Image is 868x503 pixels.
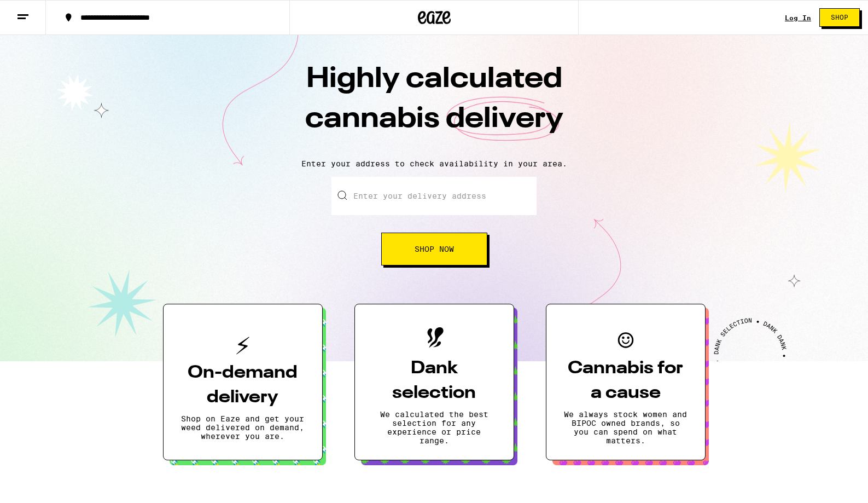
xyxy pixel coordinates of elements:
[381,233,487,265] button: Shop Now
[331,177,537,215] input: Enter your delivery address
[181,414,305,441] p: Shop on Eaze and get your weed delivered on demand, wherever you are.
[831,14,848,21] span: Shop
[11,159,857,168] p: Enter your address to check availability in your area.
[354,304,514,460] button: Dank selectionWe calculated the best selection for any experience or price range.
[243,60,626,151] h1: Highly calculated cannabis delivery
[372,356,496,406] h3: Dank selection
[372,410,496,445] p: We calculated the best selection for any experience or price range.
[785,14,811,21] div: Log In
[163,304,323,460] button: On-demand deliveryShop on Eaze and get your weed delivered on demand, wherever you are.
[564,410,688,445] p: We always stock women and BIPOC owned brands, so you can spend on what matters.
[546,304,706,460] button: Cannabis for a causeWe always stock women and BIPOC owned brands, so you can spend on what matters.
[564,356,688,406] h3: Cannabis for a cause
[181,361,305,410] h3: On-demand delivery
[415,245,454,253] span: Shop Now
[819,8,860,27] button: Shop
